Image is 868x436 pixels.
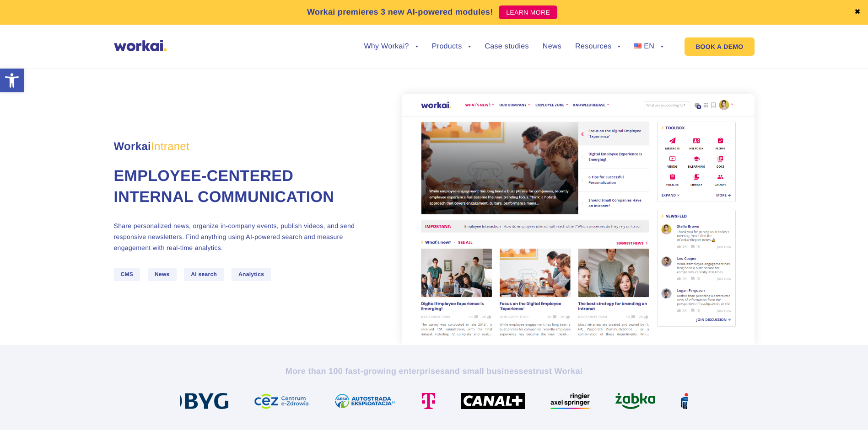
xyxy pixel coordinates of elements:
[307,6,493,18] p: Workai premieres 3 new AI-powered modules!
[184,268,224,281] span: AI search
[543,43,561,50] a: News
[499,5,557,19] a: LEARN MORE
[575,43,620,50] a: Resources
[148,268,177,281] span: News
[364,43,418,50] a: Why Workai?
[644,43,654,50] span: EN
[485,43,528,50] a: Case studies
[854,9,861,16] a: ✖
[114,268,140,281] span: CMS
[151,140,189,153] em: Intranet
[114,166,366,208] h1: Employee-centered internal communication
[432,43,471,50] a: Products
[180,366,688,377] h2: More than 100 fast-growing enterprises trust Workai
[685,37,754,56] a: BOOK A DEMO
[445,367,533,376] i: and small businesses
[232,268,271,281] span: Analytics
[114,130,189,152] span: Workai
[114,220,366,253] p: Share personalized news, organize in-company events, publish videos, and send responsive newslett...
